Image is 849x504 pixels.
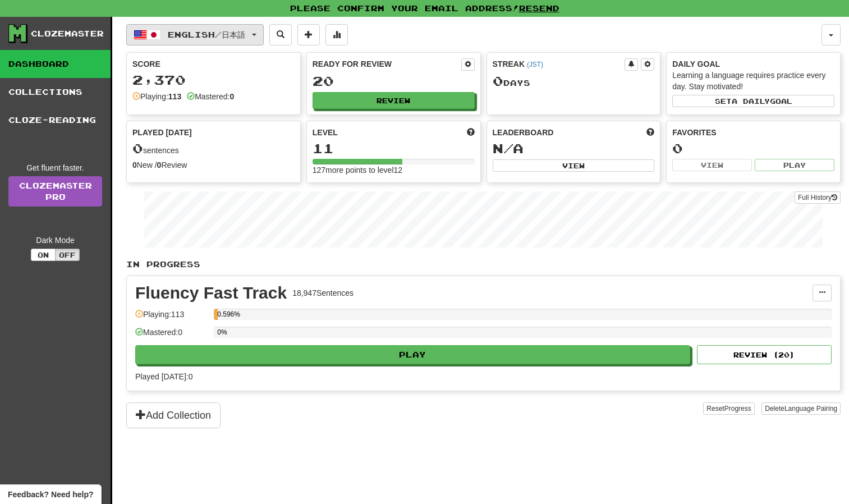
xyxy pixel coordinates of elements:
div: Get fluent faster. [8,162,102,173]
button: Full History [795,191,841,204]
strong: 113 [168,92,181,101]
div: 0 [672,141,834,155]
span: Score more points to level up [467,127,475,138]
span: English / 日本語 [168,30,245,39]
a: Resend [519,3,559,13]
div: 20 [313,74,475,88]
span: Played [DATE]: 0 [135,372,192,381]
span: Open feedback widget [8,489,93,500]
div: Fluency Fast Track [135,285,287,301]
span: N/A [493,140,524,156]
strong: 0 [230,92,234,101]
button: Add Collection [126,402,221,428]
span: Progress [724,405,751,413]
div: Mastered: [187,91,234,102]
button: English/日本語 [126,24,264,45]
div: Daily Goal [672,58,834,70]
button: ResetProgress [703,402,754,415]
div: Learning a language requires practice every day. Stay motivated! [672,70,834,92]
button: DeleteLanguage Pairing [761,402,841,415]
strong: 0 [157,161,162,169]
button: Off [55,249,80,261]
p: In Progress [126,259,841,270]
button: Play [135,345,690,364]
a: ClozemasterPro [8,176,102,207]
div: Mastered: 0 [135,327,208,345]
span: Language Pairing [784,405,837,413]
button: Search sentences [269,24,292,45]
div: Playing: [132,91,181,102]
span: Leaderboard [493,127,554,138]
button: Play [755,159,834,171]
div: Ready for Review [313,58,461,70]
div: sentences [132,141,295,156]
span: 0 [132,140,143,156]
strong: 0 [132,161,137,169]
span: Played [DATE] [132,127,192,138]
div: 11 [313,141,475,155]
button: View [672,159,752,171]
span: a daily [732,97,770,105]
div: 18,947 Sentences [292,287,354,299]
span: This week in points, UTC [646,127,654,138]
button: Review (20) [697,345,832,364]
div: Day s [493,74,655,89]
span: Level [313,127,338,138]
div: Favorites [672,127,834,138]
div: Playing: 113 [135,309,208,327]
div: 127 more points to level 12 [313,164,475,176]
div: Score [132,58,295,70]
button: View [493,159,655,172]
button: On [31,249,56,261]
button: Add sentence to collection [297,24,320,45]
a: (JST) [527,61,543,68]
div: Streak [493,58,625,70]
button: Seta dailygoal [672,95,834,107]
button: More stats [325,24,348,45]
span: 0 [493,73,503,89]
div: New / Review [132,159,295,171]
button: Review [313,92,475,109]
div: 2,370 [132,73,295,87]
div: Dark Mode [8,235,102,246]
div: Clozemaster [31,28,104,39]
